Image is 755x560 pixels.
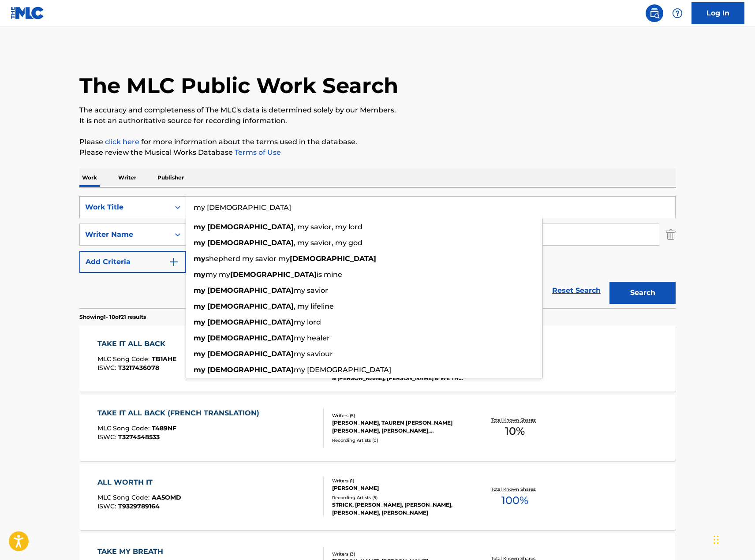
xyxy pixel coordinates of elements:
span: my [DEMOGRAPHIC_DATA] [294,366,391,374]
p: It is not an authoritative source for recording information. [79,116,676,126]
iframe: Chat Widget [711,518,755,560]
p: Please review the Musical Works Database [79,147,676,158]
div: TAKE MY BREATH [97,546,176,557]
p: Total Known Shares: [491,417,538,423]
span: MLC Song Code : [97,424,152,432]
img: Delete Criterion [666,224,676,246]
p: Writer [116,168,139,187]
img: search [649,8,660,19]
a: Public Search [646,4,663,22]
div: Writer Name [85,229,164,240]
div: ALL WORTH IT [97,477,181,488]
a: Reset Search [548,281,605,300]
button: Search [609,282,676,304]
p: Please for more information about the terms used in the database. [79,137,676,147]
span: is mine [317,270,342,279]
div: STRICK, [PERSON_NAME], [PERSON_NAME], [PERSON_NAME], [PERSON_NAME] [332,501,465,517]
span: T9329789164 [118,502,160,510]
span: , my savior, my god [294,239,363,247]
strong: [DEMOGRAPHIC_DATA] [207,366,294,374]
div: Drag [714,526,719,553]
span: MLC Song Code : [97,493,152,501]
span: TB1AHE [152,355,176,363]
strong: [DEMOGRAPHIC_DATA] [207,318,294,326]
div: Recording Artists ( 0 ) [332,437,465,444]
span: my lord [294,318,321,326]
span: my healer [294,334,330,342]
strong: my [194,350,206,358]
strong: [DEMOGRAPHIC_DATA] [207,350,294,358]
img: help [672,8,683,19]
div: TAKE IT ALL BACK (FRENCH TRANSLATION) [97,408,264,418]
strong: my [194,302,206,310]
p: The accuracy and completeness of The MLC's data is determined solely by our Members. [79,105,676,116]
div: Writers ( 3 ) [332,551,465,557]
span: , my lifeline [294,302,334,310]
div: Help [669,4,686,22]
div: Writers ( 5 ) [332,412,465,419]
strong: my [194,223,206,231]
p: Total Known Shares: [491,486,538,493]
span: ISWC : [97,364,118,372]
span: 10 % [505,423,525,439]
div: Work Title [85,202,164,213]
strong: my [194,254,206,263]
span: my savior [294,286,328,295]
strong: my [194,366,206,374]
p: Work [79,168,100,187]
div: TAKE IT ALL BACK [97,339,176,349]
form: Search Form [79,196,676,308]
span: shepherd my savior my [206,254,290,263]
span: my saviour [294,350,333,358]
a: TAKE IT ALL BACK (FRENCH TRANSLATION)MLC Song Code:T489NFISWC:T3274548533Writers (5)[PERSON_NAME]... [79,395,676,461]
div: Writers ( 1 ) [332,478,465,484]
strong: my [194,286,206,295]
p: Publisher [155,168,187,187]
span: T489NF [152,424,176,432]
strong: [DEMOGRAPHIC_DATA] [230,270,317,279]
div: [PERSON_NAME], TAUREN [PERSON_NAME] [PERSON_NAME], [PERSON_NAME], [PERSON_NAME] [332,419,465,435]
span: AA5OMD [152,493,181,501]
span: MLC Song Code : [97,355,152,363]
strong: my [194,334,206,342]
strong: [DEMOGRAPHIC_DATA] [207,239,294,247]
strong: [DEMOGRAPHIC_DATA] [290,254,376,263]
strong: my [194,270,206,279]
span: T3217436078 [118,364,159,372]
a: ALL WORTH ITMLC Song Code:AA5OMDISWC:T9329789164Writers (1)[PERSON_NAME]Recording Artists (5)STRI... [79,464,676,530]
div: Recording Artists ( 5 ) [332,494,465,501]
button: Add Criteria [79,251,186,273]
a: TAKE IT ALL BACKMLC Song Code:TB1AHEISWC:T3217436078Writers (5)[PERSON_NAME], TAUREN [PERSON_NAME... [79,325,676,392]
span: 100 % [501,493,528,508]
strong: my [194,318,206,326]
strong: my [194,239,206,247]
a: Log In [691,2,744,24]
span: ISWC : [97,502,118,510]
strong: [DEMOGRAPHIC_DATA] [207,286,294,295]
a: Terms of Use [233,148,281,157]
div: [PERSON_NAME] [332,484,465,492]
img: MLC Logo [11,7,45,19]
span: ISWC : [97,433,118,441]
span: T3274548533 [118,433,160,441]
img: 9d2ae6d4665cec9f34b9.svg [168,257,179,267]
h1: The MLC Public Work Search [79,72,398,99]
strong: [DEMOGRAPHIC_DATA] [207,223,294,231]
a: click here [105,138,139,146]
strong: [DEMOGRAPHIC_DATA] [207,334,294,342]
span: my my [206,270,230,279]
p: Showing 1 - 10 of 21 results [79,313,146,321]
strong: [DEMOGRAPHIC_DATA] [207,302,294,310]
span: , my savior, my lord [294,223,363,231]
